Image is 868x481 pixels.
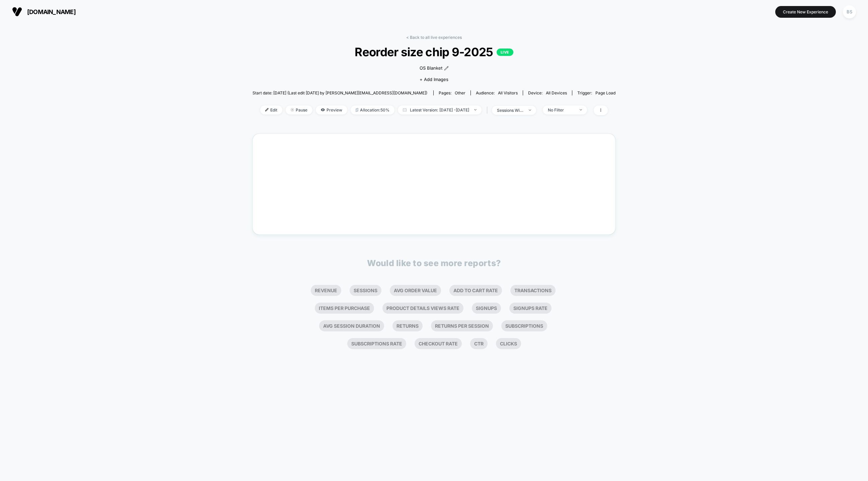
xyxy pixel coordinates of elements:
[12,7,22,17] img: Visually logo
[455,90,465,95] span: other
[497,49,513,56] p: LIVE
[350,285,381,296] li: Sessions
[316,105,347,114] span: Preview
[382,303,463,314] li: Product Details Views Rate
[10,6,78,17] button: [DOMAIN_NAME]
[497,108,524,113] div: sessions with impression
[595,90,616,95] span: Page Load
[775,6,836,18] button: Create New Experience
[291,108,294,111] img: end
[510,285,556,296] li: Transactions
[485,105,492,115] span: |
[367,258,501,268] p: Would like to see more reports?
[509,303,552,314] li: Signups Rate
[351,105,394,114] span: Allocation: 50%
[315,303,374,314] li: Items Per Purchase
[439,90,465,95] div: Pages:
[406,35,462,40] a: < Back to all live experiences
[252,90,427,95] span: Start date: [DATE] (Last edit [DATE] by [PERSON_NAME][EMAIL_ADDRESS][DOMAIN_NAME])
[476,90,518,95] div: Audience:
[311,285,341,296] li: Revenue
[265,108,269,111] img: edit
[347,338,406,349] li: Subscriptions Rate
[420,65,442,72] span: OS Blanket
[319,320,384,331] li: Avg Session Duration
[501,320,547,331] li: Subscriptions
[577,90,616,95] div: Trigger:
[472,303,501,314] li: Signups
[474,109,477,110] img: end
[546,90,567,95] span: all devices
[27,8,76,15] span: [DOMAIN_NAME]
[271,45,597,59] span: Reorder size chip 9-2025
[470,338,488,349] li: Ctr
[580,109,582,110] img: end
[841,5,858,19] button: BS
[431,320,493,331] li: Returns Per Session
[356,108,358,112] img: rebalance
[529,109,531,111] img: end
[449,285,502,296] li: Add To Cart Rate
[403,108,407,111] img: calendar
[420,77,448,82] span: + Add Images
[496,338,521,349] li: Clicks
[392,320,423,331] li: Returns
[415,338,462,349] li: Checkout Rate
[390,285,441,296] li: Avg Order Value
[398,105,482,114] span: Latest Version: [DATE] - [DATE]
[843,5,856,18] div: BS
[523,90,572,95] span: Device:
[286,105,312,114] span: Pause
[548,107,575,112] div: No Filter
[498,90,518,95] span: All Visitors
[260,105,282,114] span: Edit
